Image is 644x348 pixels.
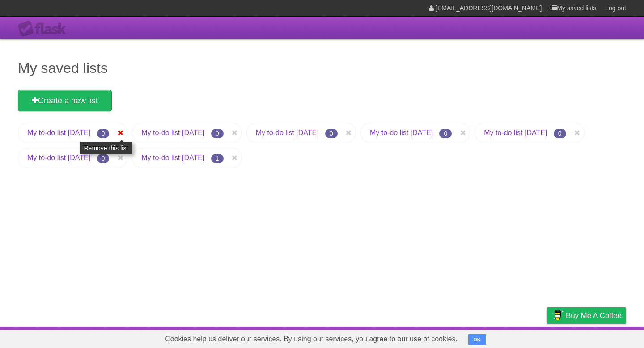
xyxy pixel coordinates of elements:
a: My to-do list [DATE] [27,129,90,136]
span: 0 [97,129,110,138]
a: Buy me a coffee [547,307,626,324]
span: 1 [211,154,224,163]
span: 0 [439,129,452,138]
a: My to-do list [DATE] [256,129,319,136]
button: OK [468,334,486,345]
a: My to-do list [DATE] [27,154,90,161]
a: Terms [505,329,525,346]
a: My to-do list [DATE] [141,129,204,136]
span: 0 [211,129,224,138]
a: Privacy [535,329,559,346]
a: My to-do list [DATE] [141,154,204,161]
a: Create a new list [18,90,112,111]
span: 0 [325,129,338,138]
span: Buy me a coffee [566,308,622,323]
span: 0 [97,154,110,163]
h1: My saved lists [18,57,626,79]
img: Buy me a coffee [551,308,563,323]
a: My to-do list [DATE] [484,129,547,136]
a: Developers [458,329,494,346]
div: Flask [18,21,72,37]
a: Suggest a feature [570,329,626,346]
a: About [428,329,447,346]
a: My to-do list [DATE] [370,129,433,136]
span: 0 [554,129,566,138]
span: Cookies help us deliver our services. By using our services, you agree to our use of cookies. [156,330,466,348]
